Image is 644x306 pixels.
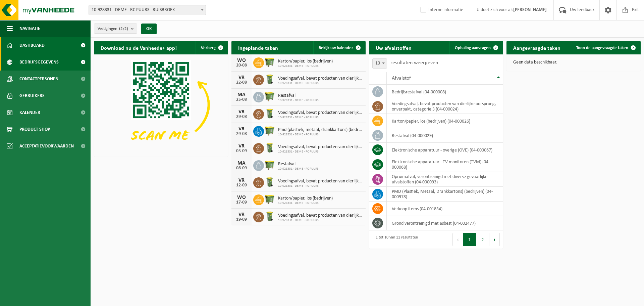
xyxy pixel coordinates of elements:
[278,127,362,133] span: Pmd (plastiek, metaal, drankkartons) (bedrijven)
[372,232,418,247] div: 1 tot 10 van 11 resultaten
[387,172,503,187] td: opruimafval, verontreinigd met diverse gevaarlijke afvalstoffen (04-000093)
[235,166,248,171] div: 08-09
[387,85,503,99] td: bedrijfsrestafval (04-000008)
[19,104,40,121] span: Kalender
[235,97,248,102] div: 25-08
[264,142,275,154] img: WB-0140-HPE-GN-50
[278,81,362,85] span: 10-928331 - DEME - RC PUURS
[506,41,567,54] h2: Aangevraagde taken
[19,87,45,104] span: Gebruikers
[278,179,362,184] span: Voedingsafval, bevat producten van dierlijke oorsprong, onverpakt, categorie 3
[278,213,362,218] span: Voedingsafval, bevat producten van dierlijke oorsprong, onverpakt, categorie 3
[19,138,74,155] span: Acceptatievoorwaarden
[387,187,503,202] td: PMD (Plastiek, Metaal, Drankkartons) (bedrijven) (04-000978)
[278,93,319,98] span: Restafval
[89,5,206,15] span: 10-928331 - DEME - RC PUURS - RUISBROEK
[235,161,248,166] div: MA
[419,5,463,15] label: Interne informatie
[19,37,45,54] span: Dashboard
[489,233,500,246] button: Next
[455,46,491,50] span: Ophaling aanvragen
[278,59,333,64] span: Karton/papier, los (bedrijven)
[235,58,248,63] div: WO
[235,92,248,97] div: MA
[278,116,362,120] span: 10-928331 - DEME - RC PUURS
[278,64,333,68] span: 10-928331 - DEME - RC PUURS
[201,46,216,50] span: Verberg
[94,41,183,54] h2: Download nu de Vanheede+ app!
[235,143,248,149] div: VR
[319,46,353,50] span: Bekijk uw kalender
[264,176,275,188] img: WB-0140-HPE-GN-50
[373,59,387,68] span: 10
[235,212,248,217] div: VR
[392,76,411,81] span: Afvalstof
[264,108,275,119] img: WB-0140-HPE-GN-50
[19,20,40,37] span: Navigatie
[141,24,157,34] button: OK
[264,74,275,85] img: WB-0140-HPE-GN-50
[278,162,319,167] span: Restafval
[513,60,634,65] p: Geen data beschikbaar.
[278,76,362,81] span: Voedingsafval, bevat producten van dierlijke oorsprong, onverpakt, categorie 3
[94,24,137,34] button: Vestigingen(2/2)
[463,233,476,246] button: 1
[313,41,365,54] a: Bekijk uw kalender
[119,27,128,31] count: (2/2)
[278,196,333,201] span: Karton/papier, los (bedrijven)
[235,63,248,68] div: 20-08
[387,114,503,128] td: karton/papier, los (bedrijven) (04-000026)
[387,99,503,114] td: voedingsafval, bevat producten van dierlijke oorsprong, onverpakt, categorie 3 (04-000024)
[264,193,275,205] img: WB-1100-HPE-GN-50
[264,125,275,136] img: WB-1100-HPE-GN-50
[278,150,362,154] span: 10-928331 - DEME - RC PUURS
[264,91,275,102] img: WB-1100-HPE-GN-50
[235,115,248,119] div: 29-08
[452,233,463,246] button: Previous
[476,233,489,246] button: 2
[390,60,438,65] label: resultaten weergeven
[278,98,319,102] span: 10-928331 - DEME - RC PUURS
[264,56,275,68] img: WB-1100-HPE-GN-50
[264,211,275,222] img: WB-0140-HPE-GN-50
[387,143,503,157] td: elektronische apparatuur - overige (OVE) (04-000067)
[571,41,640,54] a: Toon de aangevraagde taken
[576,46,628,50] span: Toon de aangevraagde taken
[235,200,248,205] div: 17-09
[196,41,227,54] button: Verberg
[387,202,503,216] td: verkoop items (04-001834)
[94,54,228,155] img: Download de VHEPlus App
[235,217,248,222] div: 19-09
[278,184,362,188] span: 10-928331 - DEME - RC PUURS
[235,109,248,115] div: VR
[387,128,503,143] td: restafval (04-000029)
[278,133,362,137] span: 10-928331 - DEME - RC PUURS
[387,157,503,172] td: elektronische apparatuur - TV-monitoren (TVM) (04-000068)
[278,218,362,222] span: 10-928331 - DEME - RC PUURS
[235,126,248,132] div: VR
[449,41,502,54] a: Ophaling aanvragen
[235,183,248,188] div: 12-09
[235,80,248,85] div: 22-08
[278,167,319,171] span: 10-928331 - DEME - RC PUURS
[235,195,248,200] div: WO
[98,24,128,34] span: Vestigingen
[19,54,59,71] span: Bedrijfsgegevens
[372,58,387,69] span: 10
[513,7,547,12] strong: [PERSON_NAME]
[235,149,248,154] div: 05-09
[369,41,418,54] h2: Uw afvalstoffen
[278,110,362,116] span: Voedingsafval, bevat producten van dierlijke oorsprong, onverpakt, categorie 3
[278,201,333,205] span: 10-928331 - DEME - RC PUURS
[278,144,362,150] span: Voedingsafval, bevat producten van dierlijke oorsprong, onverpakt, categorie 3
[235,178,248,183] div: VR
[231,41,285,54] h2: Ingeplande taken
[235,132,248,136] div: 29-08
[264,159,275,171] img: WB-1100-HPE-GN-50
[19,71,58,87] span: Contactpersonen
[89,5,206,15] span: 10-928331 - DEME - RC PUURS - RUISBROEK
[235,75,248,80] div: VR
[19,121,50,138] span: Product Shop
[387,216,503,230] td: grond verontreinigd met asbest (04-002477)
